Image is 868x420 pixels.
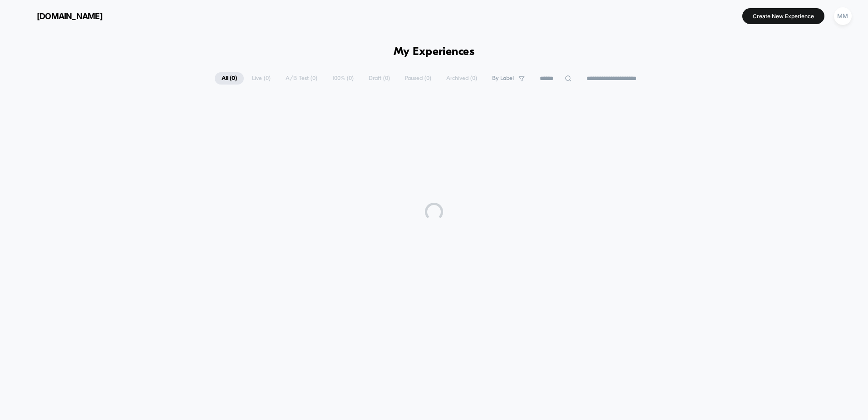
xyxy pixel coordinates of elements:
span: All ( 0 ) [215,72,244,85]
button: [DOMAIN_NAME] [14,9,105,23]
span: [DOMAIN_NAME] [37,11,103,21]
h1: My Experiences [394,45,475,59]
span: By Label [492,75,514,82]
div: MM [834,7,852,25]
button: Create New Experience [742,8,824,24]
button: MM [831,7,854,25]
